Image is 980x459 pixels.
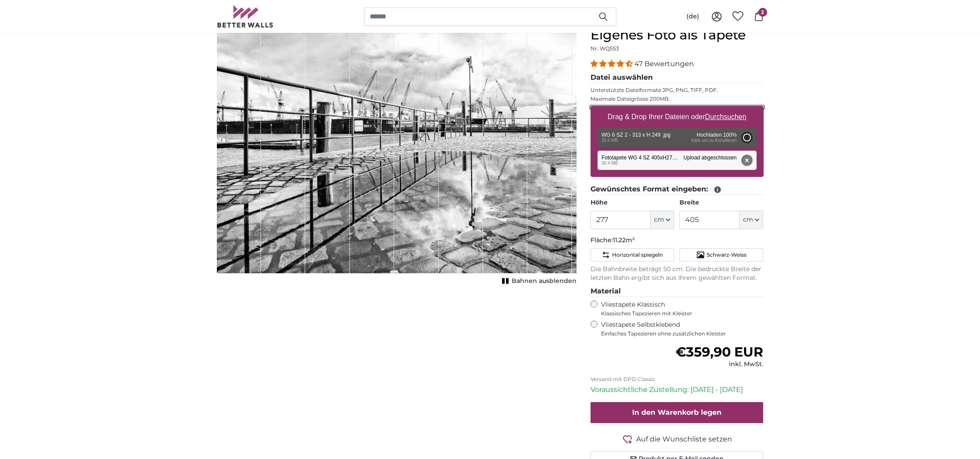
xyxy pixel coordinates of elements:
[705,113,746,120] u: Durchsuchen
[217,27,577,287] div: 1 of 1
[679,9,706,25] button: (de)
[591,286,764,297] legend: Material
[591,72,764,83] legend: Datei auswählen
[601,310,756,317] span: Klassisches Tapezieren mit Kleister
[601,321,764,337] label: Vliestapete Selbstklebend
[591,198,674,207] label: Höhe
[591,385,764,395] p: Voraussichtliche Zustellung: [DATE] - [DATE]
[217,5,274,28] img: Betterwalls
[676,344,763,360] span: €359,90 EUR
[758,8,767,17] span: 2
[591,60,634,68] span: 4.38 stars
[634,60,694,68] span: 47 Bewertungen
[591,265,764,282] p: Die Bahnbreite beträgt 50 cm. Die bedruckte Breite der letzten Bahn ergibt sich aus Ihrem gewählt...
[601,300,756,317] label: Vliestapete Klassisch
[591,27,764,43] h1: Eigenes Foto als Tapete
[591,434,764,445] button: Auf die Wunschliste setzen
[604,108,750,126] label: Drag & Drop Ihrer Dateien oder
[743,215,753,224] span: cm
[591,402,764,423] button: In den Warenkorb legen
[591,45,619,52] span: Nr. WQ553
[632,408,722,417] span: In den Warenkorb legen
[613,236,635,244] span: 11.22m²
[612,251,663,258] span: Horizontal spiegeln
[707,251,746,258] span: Schwarz-Weiss
[591,376,764,383] p: Versand mit DPD Classic
[591,248,674,261] button: Horizontal spiegeln
[739,211,763,229] button: cm
[679,198,763,207] label: Breite
[591,87,764,94] p: Unterstützte Dateiformate JPG, PNG, TIFF, PDF.
[499,275,577,287] button: Bahnen ausblenden
[601,330,764,337] span: Einfaches Tapezieren ohne zusätzlichen Kleister
[591,95,764,102] p: Maximale Dateigrösse 200MB.
[679,248,763,261] button: Schwarz-Weiss
[654,215,664,224] span: cm
[512,277,577,286] span: Bahnen ausblenden
[591,184,764,195] legend: Gewünschtes Format eingeben:
[676,360,763,369] div: inkl. MwSt.
[651,211,674,229] button: cm
[636,434,732,445] span: Auf die Wunschliste setzen
[591,236,764,245] p: Fläche:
